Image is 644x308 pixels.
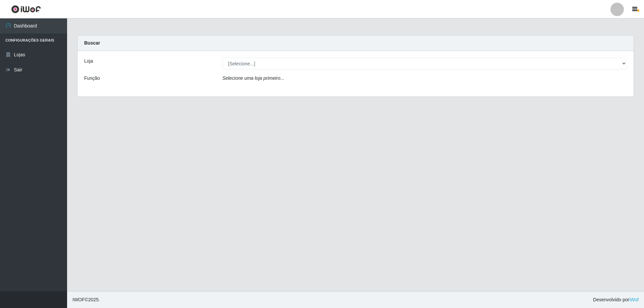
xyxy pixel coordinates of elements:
img: CoreUI Logo [11,5,41,13]
a: iWof [629,297,639,302]
label: Loja [84,58,93,65]
span: © 2025 . [72,296,100,303]
label: Função [84,75,100,82]
span: IWOF [72,297,85,302]
strong: Buscar [84,40,100,46]
i: Selecione uma loja primeiro... [222,75,284,81]
span: Desenvolvido por [593,296,639,303]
